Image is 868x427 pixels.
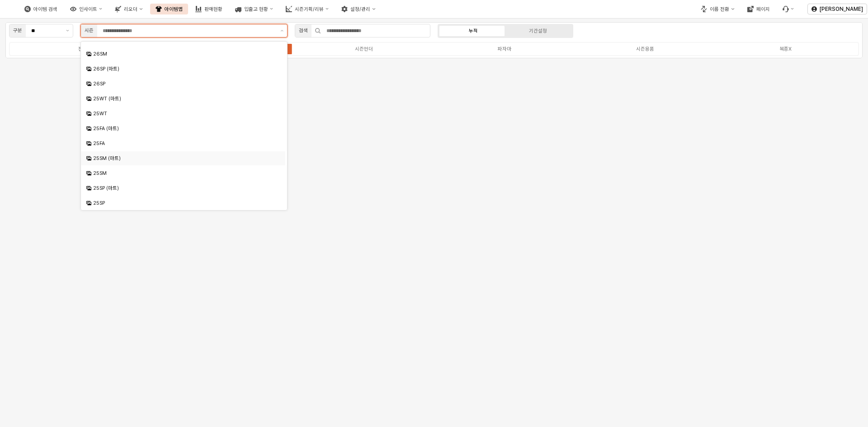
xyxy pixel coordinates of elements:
[280,4,334,14] div: 시즌기획/리뷰
[124,6,137,12] font: 리오더
[165,6,183,12] font: 아이템맵
[710,6,729,12] font: 이름 전환
[695,4,740,14] div: 이름 전환
[575,45,715,53] label: 시즌용품
[65,4,108,14] div: 인사이트
[19,4,63,14] div: 아이템 검색
[190,4,228,14] div: 판매현황
[756,6,770,12] font: 페이지
[498,46,511,52] div: 파자마
[505,27,570,35] label: 기간설정
[299,27,308,35] div: 검색
[293,45,434,53] label: 시즌언더
[434,45,575,53] label: 파자마
[779,46,792,52] div: 복종X
[244,6,268,12] font: 입출고 현황
[820,6,863,12] font: [PERSON_NAME]
[529,28,547,34] div: 기간설정
[742,4,775,14] div: 페이지
[93,51,107,57] font: 26SM
[777,4,799,14] div: 메뉴 항목 6
[355,46,373,52] div: 시즌언더
[93,141,105,146] font: 25FA
[93,185,119,191] font: 25SP (마트)
[93,200,105,206] font: 25SP
[12,45,153,53] label: 전체
[81,41,287,211] div: 옵션을 선택하세요
[78,46,87,52] div: 전체
[277,24,287,37] button: 제안 사항 표시
[295,6,324,12] font: 시즌기획/리뷰
[62,24,73,37] button: 제안 사항 표시
[715,45,856,53] label: 복종X
[109,4,148,14] div: 리오더
[93,170,107,176] font: 25SM
[230,4,278,14] div: 입출고 현황
[336,4,381,14] div: 설정/관리
[441,27,505,35] label: 누적
[350,6,370,12] font: 설정/관리
[636,46,654,52] div: 시즌용품
[150,4,188,14] div: 아이템맵
[93,111,107,117] font: 25WT
[85,27,94,35] div: 시즌
[93,96,121,102] font: 25WT (마트)
[93,126,119,131] font: 25FA (마트)
[204,6,222,12] font: 판매현황
[93,81,105,87] font: 26SP
[93,66,119,72] font: 26SP (마트)
[79,6,97,12] font: 인사이트
[469,28,478,34] div: 누적
[93,155,121,161] font: 25SM (마트)
[13,27,22,35] div: 구분
[33,6,57,12] font: 아이템 검색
